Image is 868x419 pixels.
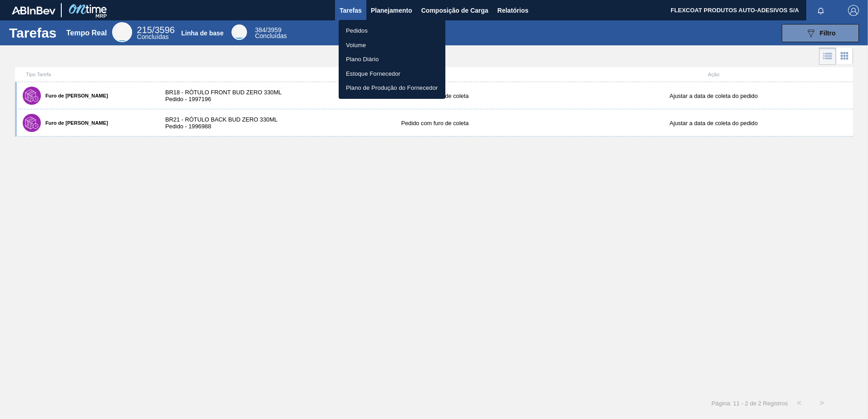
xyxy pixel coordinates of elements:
a: Plano de Produção do Fornecedor [339,81,445,95]
a: Plano Diário [339,52,445,67]
a: Estoque Fornecedor [339,67,445,81]
a: Pedidos [339,24,445,38]
a: Volume [339,38,445,53]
